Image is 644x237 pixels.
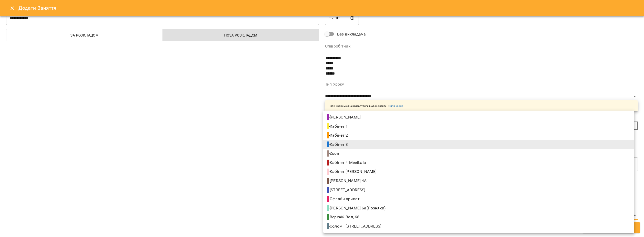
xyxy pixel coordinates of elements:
span: - Офлайн приват [327,196,361,202]
span: - Кабінет 4 MeetLala [327,160,367,166]
span: - Верхній Вал, 66 [327,214,361,220]
span: - [PERSON_NAME] 6а(Позняки) [327,205,387,211]
span: - Соломії [STREET_ADDRESS] [327,223,382,229]
span: - Кабінет 2 [327,132,349,138]
span: - [PERSON_NAME] [327,114,362,120]
span: - Zoom [327,150,341,157]
span: - [STREET_ADDRESS] [327,187,367,193]
span: - Кабінет [PERSON_NAME] [327,169,378,175]
span: - [PERSON_NAME] 4А [327,178,368,184]
span: - Кабінет 1 [327,123,349,129]
span: - Кабінет 3 [327,141,349,148]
